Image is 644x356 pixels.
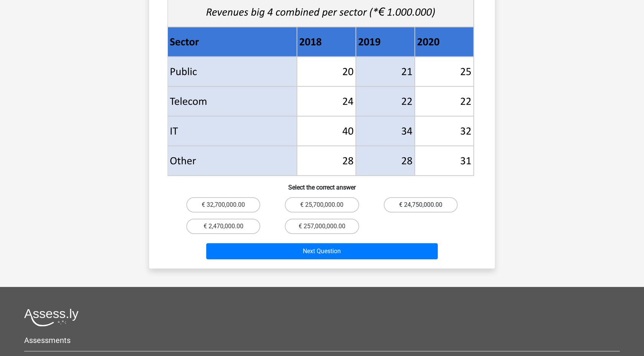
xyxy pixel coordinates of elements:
[384,197,458,213] label: € 24,750,000.00
[24,308,79,326] img: Assessly logo
[186,197,260,213] label: € 32,700,000.00
[285,219,359,234] label: € 257,000,000.00
[161,178,483,191] h6: Select the correct answer
[285,197,359,213] label: € 25,700,000.00
[186,219,260,234] label: € 2,470,000.00
[206,243,438,259] button: Next Question
[24,336,620,345] h5: Assessments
